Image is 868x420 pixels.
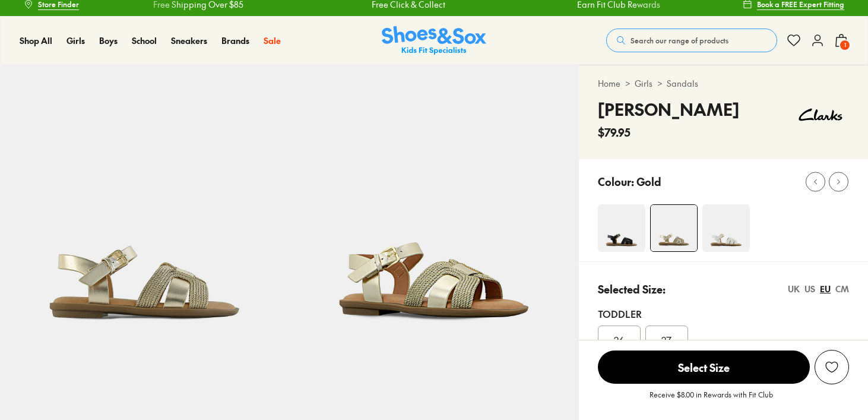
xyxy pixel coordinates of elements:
[661,333,671,347] span: 27
[614,333,624,347] span: 26
[635,77,652,90] a: Girls
[650,389,773,410] p: Receive $8.00 in Rewards with Fit Club
[264,34,281,46] span: Sale
[598,350,810,384] span: Select Size
[289,65,578,354] img: 5-553871_1
[264,34,281,47] a: Sale
[598,281,666,297] p: Selected Size:
[598,173,634,190] p: Colour:
[221,34,249,47] a: Brands
[598,124,631,140] span: $79.95
[99,34,118,46] span: Boys
[606,29,777,52] button: Search our range of products
[598,77,849,90] div: > >
[20,34,52,47] a: Shop All
[702,204,750,252] img: 4-553625_1
[66,34,85,47] a: Girls
[598,77,620,90] a: Home
[382,26,486,55] a: Shoes & Sox
[598,350,810,384] button: Select Size
[99,34,118,47] a: Boys
[66,34,85,46] span: Girls
[631,35,728,46] span: Search our range of products
[651,205,697,251] img: 4-553870_1
[667,77,698,90] a: Sandals
[382,26,486,55] img: SNS_Logo_Responsive.svg
[820,283,831,295] div: EU
[839,39,851,51] span: 1
[598,307,849,321] div: Toddler
[788,283,800,295] div: UK
[171,34,207,46] span: Sneakers
[221,34,249,46] span: Brands
[804,283,815,295] div: US
[815,350,849,384] button: Add to Wishlist
[20,34,52,46] span: Shop All
[636,173,661,190] p: Gold
[171,34,207,47] a: Sneakers
[132,34,157,46] span: School
[835,283,849,295] div: CM
[132,34,157,47] a: School
[598,97,739,122] h4: [PERSON_NAME]
[834,27,848,53] button: 1
[792,97,849,132] img: Vendor logo
[598,204,645,252] img: 4-553631_1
